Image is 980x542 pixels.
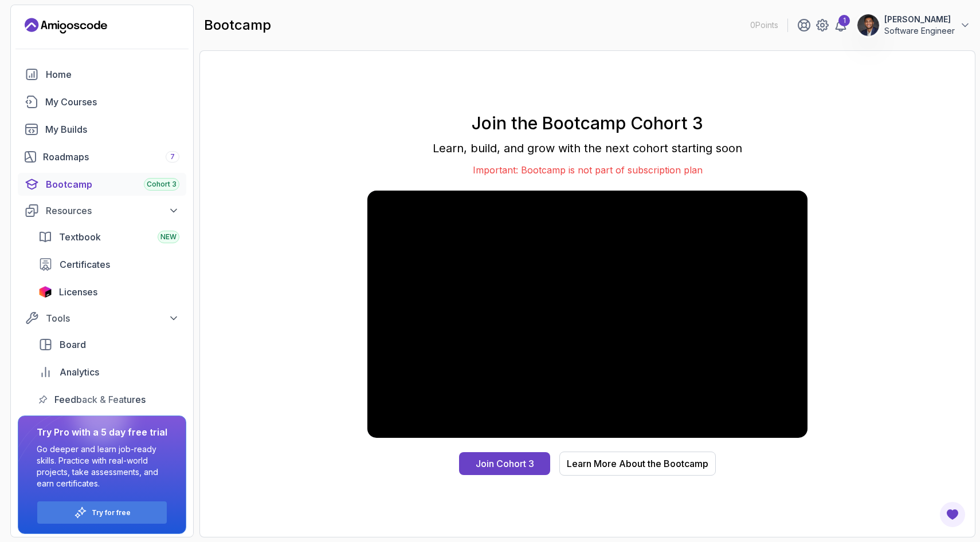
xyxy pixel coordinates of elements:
[18,145,186,168] a: roadmaps
[884,14,955,25] p: [PERSON_NAME]
[939,501,966,528] button: Open Feedback Button
[857,14,971,37] button: user profile image[PERSON_NAME]Software Engineer
[476,457,534,470] div: Join Cohort 3
[32,280,186,303] a: licenses
[32,361,186,383] a: analytics
[60,338,86,351] span: Board
[147,180,177,189] span: Cohort 3
[18,118,186,141] a: builds
[18,90,186,113] a: courses
[25,17,107,35] a: Landing page
[160,232,177,242] span: NEW
[38,286,52,298] img: jetbrains icon
[46,204,179,217] div: Resources
[46,68,179,81] div: Home
[884,25,955,37] p: Software Engineer
[60,258,110,271] span: Certificates
[60,365,99,379] span: Analytics
[46,177,179,191] div: Bootcamp
[92,508,131,517] a: Try for free
[204,16,271,34] h2: bootcamp
[59,285,97,299] span: Licenses
[750,19,778,31] p: 0 Points
[18,63,186,86] a: home
[32,253,186,276] a: certificates
[857,14,879,36] img: user profile image
[170,152,175,161] span: 7
[54,393,146,406] span: Feedback & Features
[367,140,807,156] p: Learn, build, and grow with the next cohort starting soon
[18,173,186,196] a: bootcamp
[834,18,848,32] a: 1
[367,113,807,133] h1: Join the Bootcamp Cohort 3
[46,311,179,325] div: Tools
[59,230,101,244] span: Textbook
[32,333,186,356] a: board
[32,225,186,248] a: textbook
[367,163,807,177] p: Important: Bootcamp is not part of subscription plan
[18,200,186,221] button: Resources
[37,501,167,524] button: Try for free
[45,122,179,136] div: My Builds
[559,452,716,476] button: Learn More About the Bootcamp
[37,444,167,489] p: Go deeper and learn job-ready skills. Practice with real-world projects, take assessments, and ea...
[32,388,186,411] a: feedback
[18,308,186,329] button: Tools
[567,457,708,470] div: Learn More About the Bootcamp
[43,150,179,164] div: Roadmaps
[459,452,550,475] button: Join Cohort 3
[45,95,179,109] div: My Courses
[838,15,850,26] div: 1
